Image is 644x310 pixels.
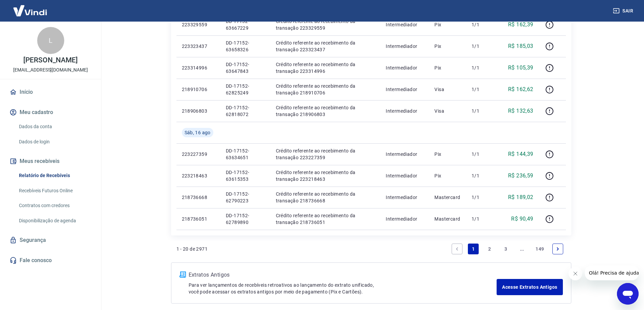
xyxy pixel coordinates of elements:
[434,108,461,114] p: Visa
[276,147,375,161] p: Crédito referente ao recebimento da transação 223227359
[434,64,461,71] p: Pix
[508,85,533,93] p: R$ 162,62
[8,0,52,21] img: Vindi
[180,272,186,278] img: ícone
[517,244,527,254] a: Jump forward
[16,184,93,198] a: Recebíveis Futuros Online
[468,244,479,254] a: Page 1 is your current page
[16,135,93,149] a: Dados de login
[276,18,375,31] p: Crédito referente ao recebimento da transação 223329559
[182,151,215,158] p: 223227359
[508,172,533,180] p: R$ 236,59
[472,151,492,158] p: 1/1
[452,244,462,254] a: Previous page
[189,271,497,279] p: Extratos Antigos
[182,64,215,71] p: 223314996
[472,194,492,201] p: 1/1
[472,43,492,50] p: 1/1
[16,120,93,134] a: Dados da conta
[16,169,93,182] a: Relatório de Recebíveis
[182,21,215,28] p: 223329559
[434,21,461,28] p: Pix
[386,86,424,93] p: Intermediador
[276,191,375,204] p: Crédito referente ao recebimento da transação 218736668
[226,191,265,204] p: DD-17152-62790223
[182,216,215,222] p: 218736051
[386,108,424,114] p: Intermediador
[16,199,93,213] a: Contratos com credores
[434,172,461,179] p: Pix
[449,241,566,257] ul: Pagination
[276,83,375,96] p: Crédito referente ao recebimento da transação 218910706
[434,86,461,93] p: Visa
[484,244,495,254] a: Page 2
[472,64,492,71] p: 1/1
[533,244,547,254] a: Page 149
[185,129,211,136] span: Sáb, 16 ago
[226,39,265,53] p: DD-17152-63658326
[182,194,215,201] p: 218736668
[8,253,93,268] a: Fale conosco
[276,39,375,53] p: Crédito referente ao recebimento da transação 223323437
[182,108,215,114] p: 218906803
[617,283,639,305] iframe: Botão para abrir a janela de mensagens
[37,27,64,54] div: L
[16,214,93,228] a: Disponibilização de agenda
[434,151,461,158] p: Pix
[8,154,93,169] button: Meus recebíveis
[386,64,424,71] p: Intermediador
[23,57,77,64] p: [PERSON_NAME]
[386,172,424,179] p: Intermediador
[226,61,265,75] p: DD-17152-63647843
[176,246,208,252] p: 1 - 20 de 2971
[386,194,424,201] p: Intermediador
[182,43,215,50] p: 223323437
[8,105,93,120] button: Meu cadastro
[508,42,533,50] p: R$ 185,03
[226,169,265,182] p: DD-17152-63615353
[472,86,492,93] p: 1/1
[13,66,88,74] p: [EMAIL_ADDRESS][DOMAIN_NAME]
[497,279,563,295] a: Acesse Extratos Antigos
[386,43,424,50] p: Intermediador
[226,147,265,161] p: DD-17152-63634651
[226,18,265,31] p: DD-17152-63667229
[472,172,492,179] p: 1/1
[226,83,265,96] p: DD-17152-62825249
[508,21,533,29] p: R$ 162,39
[226,104,265,118] p: DD-17152-62818072
[276,104,375,118] p: Crédito referente ao recebimento da transação 218906803
[472,21,492,28] p: 1/1
[508,193,533,201] p: R$ 189,02
[182,86,215,93] p: 218910706
[434,43,461,50] p: Pix
[434,194,461,201] p: Mastercard
[8,233,93,248] a: Segurança
[569,267,582,280] iframe: Fechar mensagem
[472,216,492,222] p: 1/1
[585,265,639,280] iframe: Mensagem da empresa
[552,244,563,254] a: Next page
[182,172,215,179] p: 223218463
[386,216,424,222] p: Intermediador
[276,212,375,226] p: Crédito referente ao recebimento da transação 218736051
[226,212,265,226] p: DD-17152-62789890
[276,169,375,182] p: Crédito referente ao recebimento da transação 223218463
[511,215,533,223] p: R$ 90,49
[4,5,57,10] span: Olá! Precisa de ajuda?
[386,21,424,28] p: Intermediador
[386,151,424,158] p: Intermediador
[500,244,511,254] a: Page 3
[189,282,497,295] p: Para ver lançamentos de recebíveis retroativos ao lançamento do extrato unificado, você pode aces...
[508,64,533,72] p: R$ 105,39
[276,61,375,75] p: Crédito referente ao recebimento da transação 223314996
[508,150,533,158] p: R$ 144,39
[8,85,93,100] a: Início
[508,107,533,115] p: R$ 132,63
[472,108,492,114] p: 1/1
[612,5,636,17] button: Sair
[434,216,461,222] p: Mastercard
